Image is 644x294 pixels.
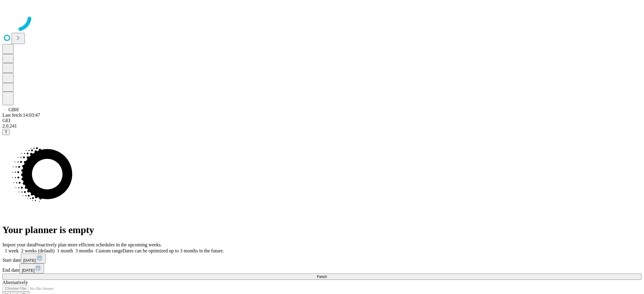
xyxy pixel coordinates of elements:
span: Last fetch: 14:03:47 [2,112,40,118]
span: [DATE] [23,258,36,263]
span: 3 months [75,248,93,253]
span: Proactively plan more efficient schedules in the upcoming weeks. [35,242,162,247]
button: T [2,129,10,135]
span: Import your data [2,242,35,247]
div: 2.0.241 [2,123,642,129]
div: Start date [2,254,642,264]
div: End date [2,264,642,273]
span: 1 week [5,248,19,253]
span: GBH [8,107,19,112]
span: Custom range [96,248,123,253]
span: Fetch [317,274,327,279]
span: 1 month [57,248,73,253]
button: [DATE] [21,254,46,264]
span: 2 weeks (default) [21,248,55,253]
h1: Your planner is empty [2,224,642,236]
span: [DATE] [22,268,34,273]
button: Fetch [2,273,642,280]
button: [DATE] [19,264,44,273]
div: GEI [2,118,642,123]
span: Alternatively [2,280,28,285]
span: Dates can be optimized up to 3 months in the future. [123,248,224,253]
span: T [5,130,7,134]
